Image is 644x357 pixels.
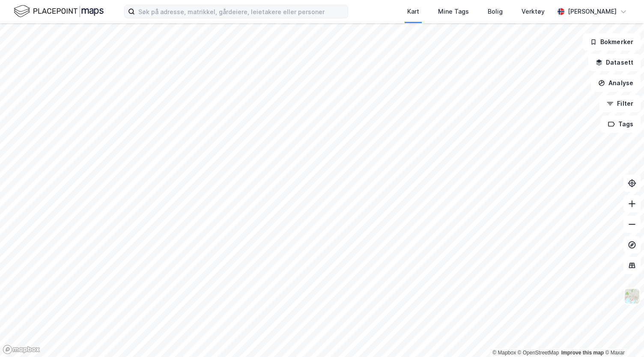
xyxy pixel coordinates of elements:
div: Kontrollprogram for chat [601,316,644,357]
input: Søk på adresse, matrikkel, gårdeiere, leietakere eller personer [135,5,348,18]
div: Bolig [488,6,503,17]
div: [PERSON_NAME] [568,6,617,17]
div: Mine Tags [438,6,469,17]
iframe: Chat Widget [601,316,644,357]
div: Verktøy [522,6,545,17]
img: logo.f888ab2527a4732fd821a326f86c7f29.svg [14,4,104,19]
div: Kart [407,6,419,17]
